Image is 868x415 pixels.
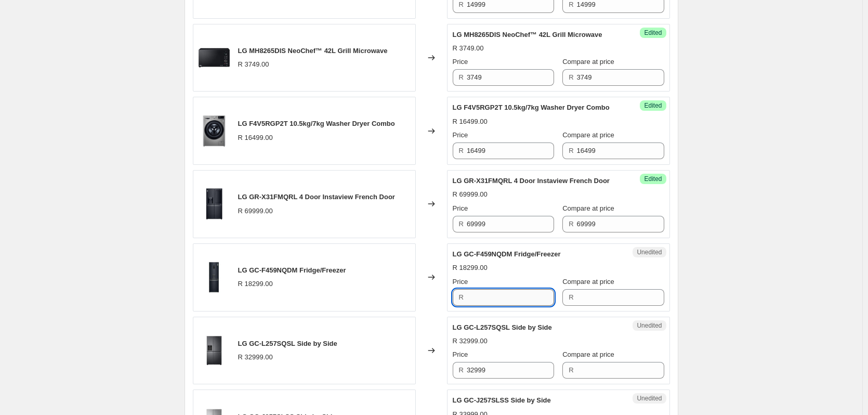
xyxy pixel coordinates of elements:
[644,29,662,37] span: Edited
[562,204,614,212] span: Compare at price
[238,279,273,289] div: R 18299.00
[453,204,468,212] span: Price
[453,351,468,358] span: Price
[199,115,230,147] img: F4V5RGP2T_80x.png
[453,177,610,185] span: LG GR-X31FMQRL 4 Door Instaview French Door
[453,103,610,111] span: LG F4V5RGP2T 10.5kg/7kg Washer Dryer Combo
[569,73,573,81] span: R
[453,336,488,346] div: R 32999.00
[459,1,464,8] span: R
[637,248,662,256] span: Unedited
[453,189,488,200] div: R 69999.00
[199,188,230,219] img: lg-gr-x31fmqhl-4-door-instaview-french-door-141294_80x.jpg
[453,396,551,404] span: LG GC-J257SLSS Side by Side
[453,263,488,273] div: R 18299.00
[569,147,573,154] span: R
[562,278,614,286] span: Compare at price
[238,47,388,55] span: LG MH8265DIS NeoChef™ 42L Grill Microwave
[459,147,464,154] span: R
[453,323,552,331] span: LG GC-L257SQSL Side by Side
[644,175,662,183] span: Edited
[199,42,230,73] img: mh8265dis_80x.jpg
[562,131,614,139] span: Compare at price
[459,293,464,301] span: R
[238,59,269,70] div: R 3749.00
[569,366,573,374] span: R
[238,133,273,143] div: R 16499.00
[199,335,230,366] img: GC-L257SQSL_80x.webp
[238,206,273,216] div: R 69999.00
[569,220,573,228] span: R
[199,262,230,293] img: lg-gc-f459nqdm-849630_80x.jpg
[562,58,614,66] span: Compare at price
[453,31,602,38] span: LG MH8265DIS NeoChef™ 42L Grill Microwave
[562,351,614,358] span: Compare at price
[569,293,573,301] span: R
[238,266,346,274] span: LG GC-F459NQDM Fridge/Freezer
[459,366,464,374] span: R
[644,101,662,110] span: Edited
[238,352,273,362] div: R 32999.00
[453,116,488,127] div: R 16499.00
[453,43,484,54] div: R 3749.00
[459,220,464,228] span: R
[238,193,395,201] span: LG GR-X31FMQRL 4 Door Instaview French Door
[453,250,561,258] span: LG GC-F459NQDM Fridge/Freezer
[453,131,468,139] span: Price
[637,394,662,403] span: Unedited
[453,58,468,66] span: Price
[238,340,337,347] span: LG GC-L257SQSL Side by Side
[459,73,464,81] span: R
[569,1,573,8] span: R
[637,321,662,330] span: Unedited
[238,120,395,127] span: LG F4V5RGP2T 10.5kg/7kg Washer Dryer Combo
[453,278,468,286] span: Price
